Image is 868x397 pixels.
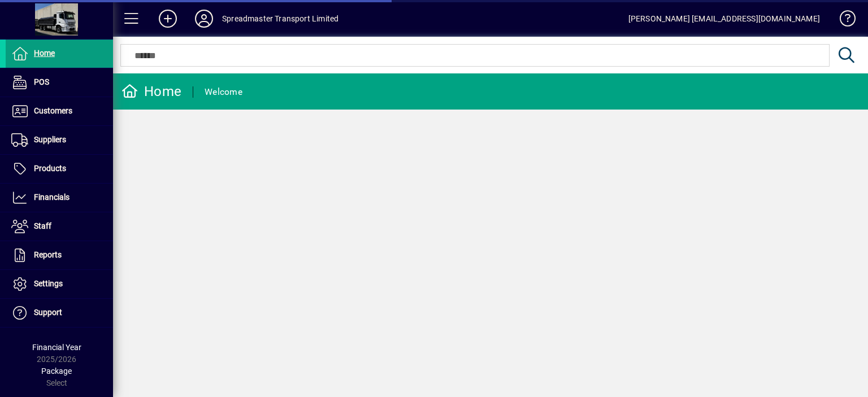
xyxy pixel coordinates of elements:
[121,82,181,101] div: Home
[6,270,113,298] a: Settings
[34,135,66,144] span: Suppliers
[32,343,81,352] span: Financial Year
[34,106,72,115] span: Customers
[34,279,63,288] span: Settings
[34,221,51,230] span: Staff
[34,250,62,259] span: Reports
[34,308,62,317] span: Support
[150,8,186,29] button: Add
[6,155,113,183] a: Products
[6,126,113,154] a: Suppliers
[186,8,222,29] button: Profile
[222,10,338,28] div: Spreadmaster Transport Limited
[6,68,113,97] a: POS
[628,10,820,28] div: [PERSON_NAME] [EMAIL_ADDRESS][DOMAIN_NAME]
[831,2,854,39] a: Knowledge Base
[6,97,113,125] a: Customers
[6,212,113,241] a: Staff
[41,367,72,376] span: Package
[6,241,113,269] a: Reports
[34,77,49,86] span: POS
[205,83,242,101] div: Welcome
[34,164,66,173] span: Products
[6,299,113,327] a: Support
[34,193,70,202] span: Financials
[6,184,113,212] a: Financials
[34,49,55,58] span: Home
